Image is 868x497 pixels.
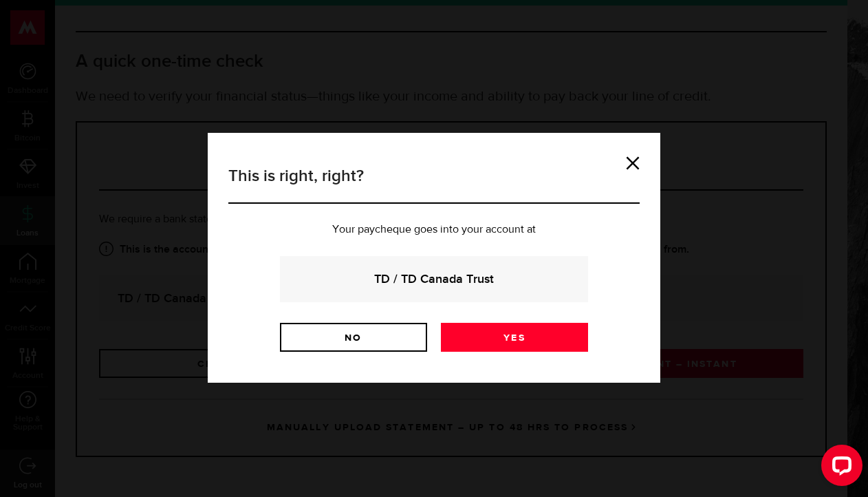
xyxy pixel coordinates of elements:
[810,439,868,497] iframe: LiveChat chat widget
[228,224,640,235] p: Your paycheque goes into your account at
[228,164,640,204] h3: This is right, right?
[441,323,588,352] a: Yes
[299,270,569,288] strong: TD / TD Canada Trust
[280,323,427,352] a: No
